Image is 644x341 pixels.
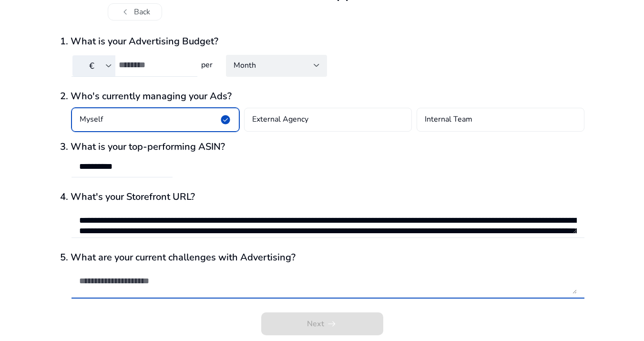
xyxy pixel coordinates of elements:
button: chevron_leftBack [108,3,162,21]
h4: External Agency [252,114,308,125]
h4: Internal Team [425,114,472,125]
h3: 1. What is your Advertising Budget? [60,36,584,47]
h4: per [197,61,215,70]
h3: 4. What's your Storefront URL? [60,191,584,203]
span: chevron_left [120,6,131,18]
h3: 2. Who's currently managing your Ads? [60,91,584,102]
span: € [89,60,94,72]
h4: Myself [80,114,103,125]
h3: 5. What are your current challenges with Advertising? [60,252,584,263]
h3: 3. What is your top-performing ASIN? [60,141,584,153]
span: Month [234,60,256,71]
span: check_circle [220,114,231,125]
